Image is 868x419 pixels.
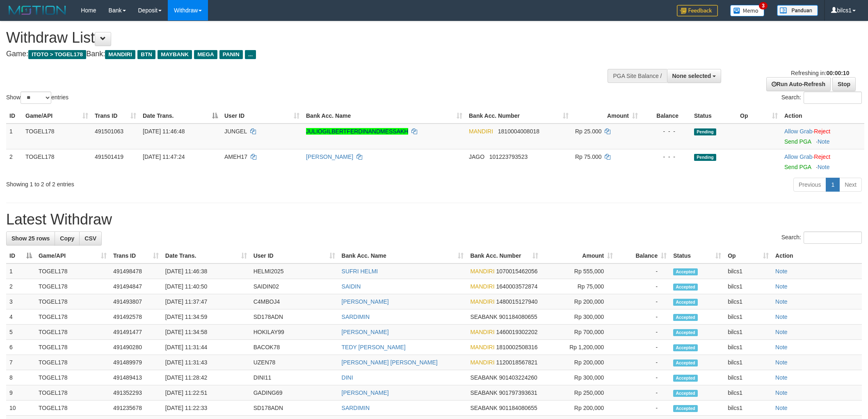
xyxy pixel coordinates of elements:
label: Search: [781,231,862,244]
a: [PERSON_NAME] [306,153,353,160]
td: Rp 700,000 [541,325,616,340]
td: bilcs1 [724,370,772,385]
a: Note [775,405,788,411]
label: Search: [781,92,862,104]
a: Note [775,283,788,290]
span: Copy 1810002508316 to clipboard [496,344,537,350]
span: Copy 1810004008018 to clipboard [498,128,539,135]
a: Run Auto-Refresh [766,77,831,91]
a: JULIOGILBERTFERDINANDMESSAKH [306,128,408,135]
span: · [784,128,814,135]
a: SUFRI HELMI [342,268,378,275]
th: Op: activate to sort column ascending [724,248,772,263]
td: TOGEL178 [35,294,110,309]
td: TOGEL178 [35,325,110,340]
span: Copy 1070015462056 to clipboard [496,268,537,275]
td: [DATE] 11:40:50 [162,279,250,294]
td: 9 [6,385,35,401]
td: Rp 250,000 [541,385,616,401]
a: [PERSON_NAME] [342,389,389,396]
span: Accepted [673,329,698,336]
h1: Latest Withdraw [6,211,862,228]
td: bilcs1 [724,263,772,279]
th: Status [691,108,737,124]
a: Allow Grab [784,153,812,160]
td: DINI11 [250,370,338,385]
img: Feedback.jpg [677,5,718,16]
td: - [616,340,670,355]
label: Show entries [6,92,69,104]
span: Copy 901184080655 to clipboard [499,314,537,320]
span: MANDIRI [470,298,494,305]
a: Send PGA [784,164,811,170]
span: Refreshing in: [791,70,849,76]
td: bilcs1 [724,385,772,401]
a: Note [775,268,788,275]
td: [DATE] 11:34:59 [162,309,250,325]
span: JUNGEL [224,128,247,135]
a: Stop [832,77,856,91]
td: BACOK78 [250,340,338,355]
td: · [781,149,864,174]
td: [DATE] 11:34:58 [162,325,250,340]
span: SEABANK [470,374,497,381]
td: bilcs1 [724,340,772,355]
a: Copy [55,231,80,245]
td: TOGEL178 [22,124,91,149]
a: [PERSON_NAME] [342,329,389,335]
span: Pending [694,128,716,135]
th: Status: activate to sort column ascending [670,248,724,263]
td: - [616,279,670,294]
span: SEABANK [470,389,497,396]
td: TOGEL178 [35,263,110,279]
h1: Withdraw List [6,30,571,46]
span: Copy 901797393631 to clipboard [499,389,537,396]
a: Note [775,374,788,381]
td: - [616,309,670,325]
span: MANDIRI [470,344,494,350]
span: SEABANK [470,314,497,320]
button: None selected [667,69,722,83]
span: Rp 75.000 [575,153,602,160]
td: 2 [6,149,22,174]
th: Game/API: activate to sort column ascending [35,248,110,263]
td: SAIDIN02 [250,279,338,294]
th: Bank Acc. Name: activate to sort column ascending [338,248,467,263]
td: bilcs1 [724,294,772,309]
span: MANDIRI [470,359,494,366]
input: Search: [804,231,862,244]
a: Note [818,164,830,170]
td: [DATE] 11:28:42 [162,370,250,385]
th: Amount: activate to sort column ascending [541,248,616,263]
span: MEGA [194,50,217,59]
span: BTN [137,50,155,59]
span: ... [245,50,256,59]
td: GADING69 [250,385,338,401]
span: Accepted [673,390,698,397]
span: Pending [694,154,716,161]
h4: Game: Bank: [6,50,571,58]
span: None selected [672,73,711,79]
a: Reject [814,128,830,135]
td: C4MBOJ4 [250,294,338,309]
a: [PERSON_NAME] [PERSON_NAME] [342,359,438,366]
span: SEABANK [470,405,497,411]
span: Accepted [673,344,698,351]
td: 3 [6,294,35,309]
a: Note [775,314,788,320]
a: SARDIMIN [342,314,370,320]
div: - - - [644,153,688,161]
span: AMEH17 [224,153,247,160]
span: JAGO [469,153,484,160]
td: 491491477 [110,325,162,340]
span: Show 25 rows [11,235,50,242]
a: Note [775,329,788,335]
td: [DATE] 11:22:51 [162,385,250,401]
th: Op: activate to sort column ascending [737,108,781,124]
td: [DATE] 11:31:44 [162,340,250,355]
td: 6 [6,340,35,355]
td: 1 [6,263,35,279]
td: bilcs1 [724,279,772,294]
span: [DATE] 11:47:24 [143,153,185,160]
span: Copy 901403224260 to clipboard [499,374,537,381]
